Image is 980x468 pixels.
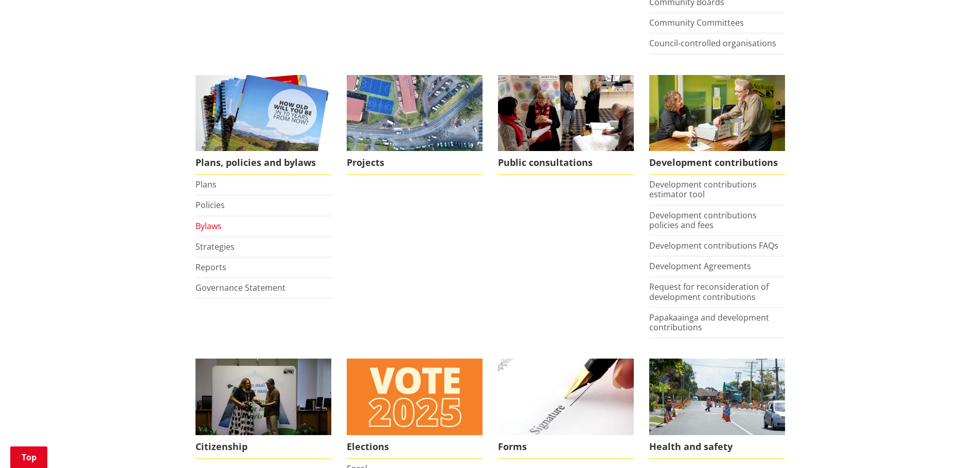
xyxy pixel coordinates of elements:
a: Reports [195,261,226,273]
a: public-consultations Public consultations [498,75,634,175]
a: Strategies [195,241,235,252]
img: Find a form to complete [498,359,634,435]
a: Bylaws [195,220,222,232]
span: Citizenship [195,435,331,459]
a: Development contributions estimator tool [649,179,757,200]
a: Citizenship Ceremony March 2023 Citizenship [195,359,331,459]
span: Public consultations [498,151,634,175]
a: Find a form to complete Forms [498,359,634,459]
a: Council-controlled organisations [649,38,776,49]
a: We produce a number of plans, policies and bylaws including the Long Term Plan Plans, policies an... [195,75,331,175]
a: Community Committees [649,17,744,28]
a: Development Agreements [649,260,751,272]
a: Top [10,446,47,468]
a: FInd out more about fees and fines here Development contributions [649,75,785,175]
span: Development contributions [649,151,785,175]
span: Elections [347,435,483,459]
span: Forms [498,435,634,459]
span: Projects [347,151,483,175]
img: Citizenship Ceremony March 2023 [195,359,331,435]
a: Papakaainga and development contributions [649,312,769,333]
iframe: Messenger Launcher [933,425,970,462]
img: Vote 2025 [347,359,483,435]
img: Health and safety [649,359,785,435]
a: Governance Statement [195,282,286,293]
img: Long Term Plan [195,75,331,152]
a: Development contributions policies and fees [649,210,757,231]
a: Health and safety Health and safety [649,359,785,459]
img: DJI_0336 [347,75,483,152]
span: Plans, policies and bylaws [195,151,331,175]
img: Fees [649,75,785,152]
a: Development contributions FAQs [649,240,778,251]
a: Projects [347,75,483,175]
a: Policies [195,199,225,211]
img: public-consultations [498,75,634,152]
a: Plans [195,179,217,190]
span: Health and safety [649,435,785,459]
a: Elections [347,359,483,459]
a: Request for reconsideration of development contributions [649,281,769,302]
